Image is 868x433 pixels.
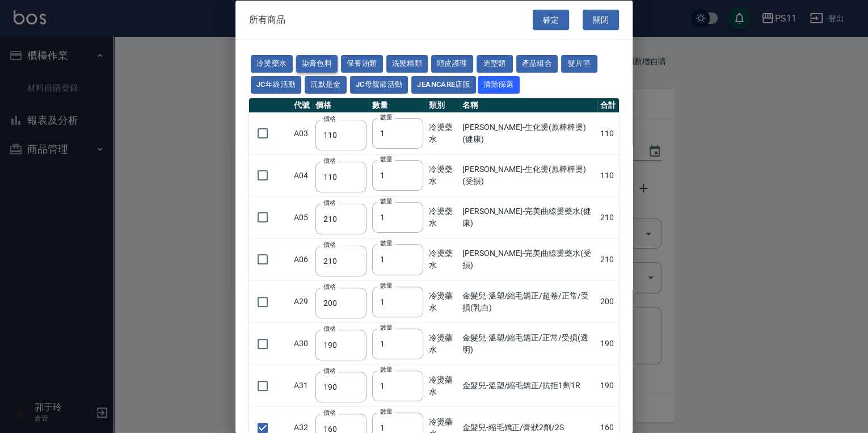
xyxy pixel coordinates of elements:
td: 金髮兒-溫塑/縮毛矯正/正常/受損(透明) [460,322,597,364]
td: 冷燙藥水 [426,238,460,280]
button: 冷燙藥水 [251,55,293,73]
button: 染膏色料 [296,55,338,73]
td: A05 [291,196,313,238]
td: 金髮兒-溫塑/縮毛矯正/抗拒1劑1R [460,364,597,406]
button: 確定 [533,9,569,30]
label: 數量 [380,281,392,289]
th: 合計 [597,98,619,112]
td: [PERSON_NAME]-完美曲線燙藥水(受損) [460,238,597,280]
td: A04 [291,154,313,196]
td: A31 [291,364,313,406]
td: A30 [291,322,313,364]
td: [PERSON_NAME]-完美曲線燙藥水(健康) [460,196,597,238]
button: JC年終活動 [251,75,301,93]
td: 190 [597,364,619,406]
button: JC母親節活動 [350,75,408,93]
button: 保養油類 [341,55,383,73]
td: 210 [597,196,619,238]
th: 價格 [313,98,369,112]
label: 價格 [323,240,335,249]
td: A06 [291,238,313,280]
label: 價格 [323,283,335,291]
label: 數量 [380,113,392,121]
td: 冷燙藥水 [426,322,460,364]
label: 價格 [323,367,335,375]
td: [PERSON_NAME]-生化燙(原棒棒燙)(受損) [460,154,597,196]
td: 110 [597,112,619,154]
button: 沉默是金 [305,75,347,93]
button: JeanCare店販 [411,75,476,93]
button: 產品組合 [516,55,558,73]
label: 數量 [380,407,392,415]
td: 冷燙藥水 [426,154,460,196]
button: 洗髮精類 [386,55,428,73]
label: 數量 [380,365,392,373]
button: 關閉 [583,9,619,30]
th: 數量 [369,98,426,112]
td: 110 [597,154,619,196]
label: 數量 [380,239,392,247]
button: 造型類 [477,55,513,73]
td: 200 [597,280,619,322]
button: 頭皮護理 [431,55,473,73]
td: 金髮兒-溫塑/縮毛矯正/超卷/正常/受損(乳白) [460,280,597,322]
td: 210 [597,238,619,280]
td: 冷燙藥水 [426,112,460,154]
button: 髮片區 [561,55,597,73]
label: 數量 [380,323,392,331]
td: [PERSON_NAME]-生化燙(原棒棒燙)(健康) [460,112,597,154]
th: 類別 [426,98,460,112]
th: 代號 [291,98,313,112]
td: A29 [291,280,313,322]
button: 清除篩選 [478,75,520,93]
label: 數量 [380,155,392,163]
label: 價格 [323,325,335,333]
label: 價格 [323,156,335,165]
td: A03 [291,112,313,154]
td: 冷燙藥水 [426,364,460,406]
td: 冷燙藥水 [426,196,460,238]
label: 數量 [380,197,392,205]
td: 190 [597,322,619,364]
label: 價格 [323,409,335,417]
label: 價格 [323,198,335,207]
td: 冷燙藥水 [426,280,460,322]
span: 所有商品 [249,14,285,25]
label: 價格 [323,114,335,123]
th: 名稱 [460,98,597,112]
